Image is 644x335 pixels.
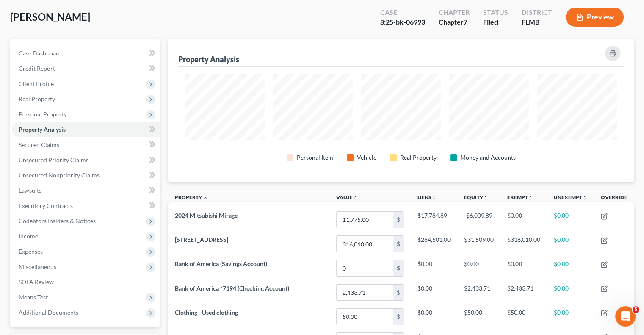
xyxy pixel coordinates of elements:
[417,194,437,200] a: Liensunfold_more
[464,194,488,200] a: Equityunfold_more
[19,233,38,240] span: Income
[460,153,516,162] div: Money and Accounts
[337,309,393,325] input: 0.00
[483,17,508,27] div: Filed
[393,260,404,276] div: $
[522,8,552,17] div: District
[297,153,333,162] div: Personal Item
[19,293,48,301] span: Means Test
[594,189,634,208] th: Override
[19,263,56,270] span: Miscellaneous
[457,208,500,232] td: -$6,009.89
[411,232,457,256] td: $284,501.00
[175,285,289,292] span: Bank of America *7194 (Checking Account)
[12,122,160,137] a: Property Analysis
[411,256,457,280] td: $0.00
[178,54,239,64] div: Property Analysis
[500,256,547,280] td: $0.00
[19,50,62,57] span: Case Dashboard
[483,195,488,200] i: unfold_more
[439,8,470,17] div: Chapter
[353,195,358,200] i: unfold_more
[19,172,100,179] span: Unsecured Nonpriority Claims
[457,280,500,305] td: $2,433.71
[19,126,66,133] span: Property Analysis
[393,309,404,325] div: $
[19,278,54,285] span: SOFA Review
[19,248,43,255] span: Expenses
[336,194,358,200] a: Valueunfold_more
[566,8,624,27] button: Preview
[337,285,393,301] input: 0.00
[554,194,587,200] a: Unexemptunfold_more
[547,256,594,280] td: $0.00
[175,260,267,267] span: Bank of America (Savings Account)
[547,305,594,329] td: $0.00
[380,8,425,17] div: Case
[12,137,160,152] a: Secured Claims
[12,274,160,290] a: SOFA Review
[633,306,639,313] span: 5
[19,202,73,209] span: Executory Contracts
[582,195,587,200] i: unfold_more
[500,232,547,256] td: $316,010.00
[337,212,393,228] input: 0.00
[483,8,508,17] div: Status
[457,256,500,280] td: $0.00
[507,194,533,200] a: Exemptunfold_more
[175,212,238,219] span: 2024 Mitsubishi Mirage
[457,305,500,329] td: $50.00
[431,195,437,200] i: unfold_more
[12,61,160,76] a: Credit Report
[19,80,54,87] span: Client Profile
[547,232,594,256] td: $0.00
[19,65,55,72] span: Credit Report
[615,306,636,327] iframe: Intercom live chat
[337,260,393,276] input: 0.00
[19,95,55,102] span: Real Property
[500,280,547,305] td: $2,433.71
[12,183,160,198] a: Lawsuits
[528,195,533,200] i: unfold_more
[203,195,208,200] i: expand_less
[19,141,59,148] span: Secured Claims
[19,156,88,163] span: Unsecured Priority Claims
[522,17,552,27] div: FLMB
[175,236,228,243] span: [STREET_ADDRESS]
[500,208,547,232] td: $0.00
[380,17,425,27] div: 8:25-bk-06993
[337,236,393,252] input: 0.00
[12,168,160,183] a: Unsecured Nonpriority Claims
[19,217,96,224] span: Codebtors Insiders & Notices
[12,198,160,213] a: Executory Contracts
[411,208,457,232] td: $17,784.89
[439,17,470,27] div: Chapter
[357,153,376,162] div: Vehicle
[464,18,467,26] span: 7
[175,309,238,316] span: Clothing - Used clothing
[547,208,594,232] td: $0.00
[393,236,404,252] div: $
[393,285,404,301] div: $
[547,280,594,305] td: $0.00
[400,153,437,162] div: Real Property
[393,212,404,228] div: $
[457,232,500,256] td: $31,509.00
[175,194,208,200] a: Property expand_less
[19,111,67,118] span: Personal Property
[19,187,41,194] span: Lawsuits
[12,152,160,168] a: Unsecured Priority Claims
[10,11,90,23] span: [PERSON_NAME]
[19,309,78,316] span: Additional Documents
[500,305,547,329] td: $50.00
[411,280,457,305] td: $0.00
[411,305,457,329] td: $0.00
[12,46,160,61] a: Case Dashboard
